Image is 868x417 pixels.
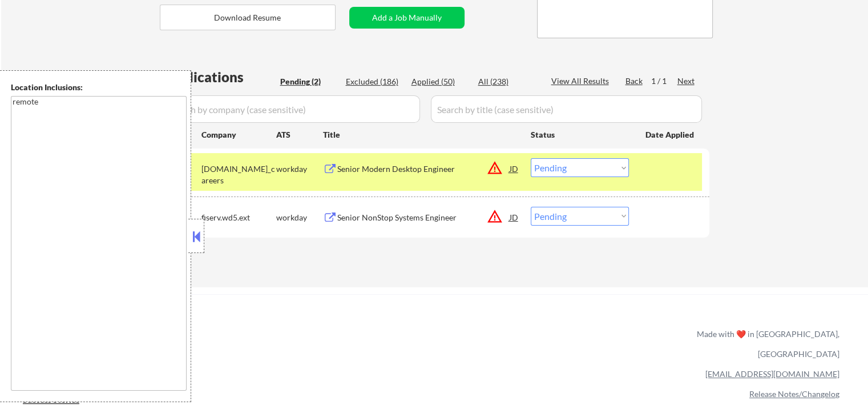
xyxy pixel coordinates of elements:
[337,212,510,223] div: Senior NonStop Systems Engineer
[749,389,839,399] a: Release Notes/Changelog
[651,75,677,87] div: 1 / 1
[201,212,276,223] div: fiserv.wd5.ext
[201,129,276,141] div: Company
[508,158,520,179] div: JD
[276,129,323,141] div: ATS
[487,160,503,176] button: warning_amber
[201,163,276,186] div: [DOMAIN_NAME]_careers
[692,324,839,364] div: Made with ❤️ in [GEOGRAPHIC_DATA], [GEOGRAPHIC_DATA]
[508,207,520,227] div: JD
[276,163,323,175] div: workday
[645,129,696,141] div: Date Applied
[411,76,469,87] div: Applied (50)
[163,70,276,84] div: Applications
[551,75,612,87] div: View All Results
[280,76,337,87] div: Pending (2)
[346,76,403,87] div: Excluded (186)
[349,7,465,29] button: Add a Job Manually
[11,82,187,93] div: Location Inclusions:
[163,95,420,123] input: Search by company (case sensitive)
[431,95,702,123] input: Search by title (case sensitive)
[323,129,520,141] div: Title
[160,5,336,30] button: Download Resume
[478,76,535,87] div: All (238)
[705,369,839,379] a: [EMAIL_ADDRESS][DOMAIN_NAME]
[487,209,503,224] button: warning_amber
[625,75,644,87] div: Back
[677,75,696,87] div: Next
[337,163,510,175] div: Senior Modern Desktop Engineer
[23,340,458,352] a: Refer & earn free applications 👯‍♀️
[276,212,323,223] div: workday
[531,124,629,145] div: Status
